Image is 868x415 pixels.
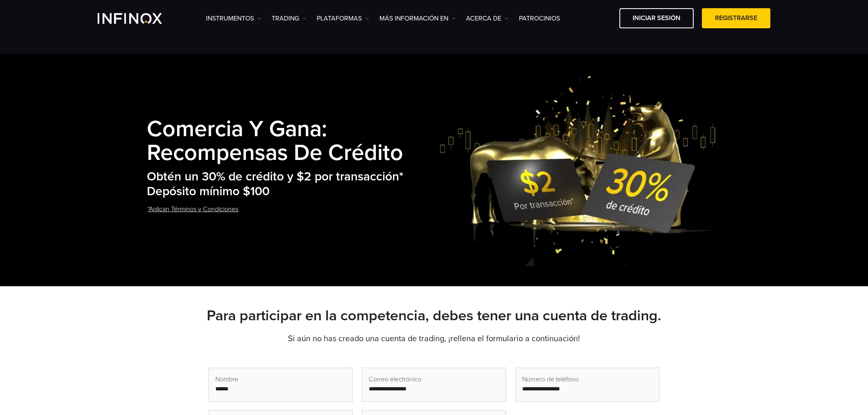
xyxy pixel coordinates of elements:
a: Patrocinios [519,14,560,23]
a: PLATAFORMAS [317,14,369,23]
strong: Para participar en la competencia, debes tener una cuenta de trading. [207,307,661,324]
a: INFINOX Logo [98,13,181,24]
h2: Obtén un 30% de crédito y $2 por transacción* Depósito mínimo $100 [147,169,439,199]
a: *Aplican Términos y Condiciones [147,199,239,219]
a: Iniciar sesión [619,8,694,28]
a: TRADING [272,14,306,23]
a: Instrumentos [206,14,261,23]
span: Nombre [215,374,238,384]
a: ACERCA DE [466,14,509,23]
a: Registrarse [702,8,770,28]
p: Si aún no has creado una cuenta de trading, ¡rellena el formulario a continuación! [147,333,721,344]
a: Más información en [379,14,456,23]
span: Número de teléfono [522,374,579,384]
span: Correo electrónico [369,374,421,384]
strong: Comercia y Gana: Recompensas de Crédito [147,116,403,166]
